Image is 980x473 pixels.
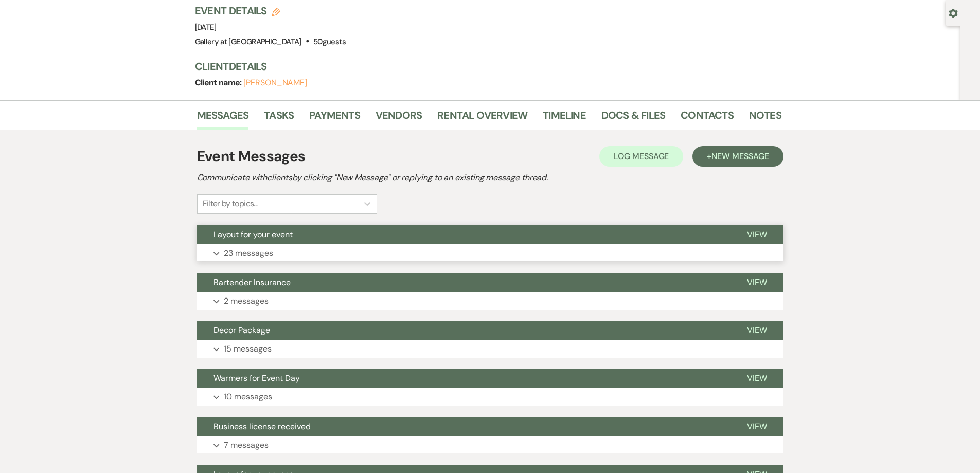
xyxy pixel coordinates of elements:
button: 7 messages [197,436,783,454]
span: New Message [711,151,769,162]
a: Payments [309,107,360,130]
button: Bartender Insurance [197,273,730,292]
button: View [730,225,783,244]
span: [DATE] [195,22,217,32]
button: +New Message [692,146,783,167]
p: 15 messages [224,342,272,356]
span: Gallery at [GEOGRAPHIC_DATA] [195,37,301,47]
button: Warmers for Event Day [197,369,730,388]
p: 2 messages [224,294,269,308]
span: Client name: [195,77,244,88]
button: Layout for your event [197,225,730,244]
span: Business license received [213,421,311,432]
div: Filter by topics... [203,198,258,210]
button: 23 messages [197,244,783,262]
span: View [747,229,767,240]
span: View [747,421,767,432]
span: Log Message [614,151,669,162]
a: Vendors [376,107,422,130]
a: Notes [749,107,781,130]
h3: Client Details [195,59,771,74]
p: 23 messages [224,247,273,260]
button: View [730,417,783,436]
a: Rental Overview [437,107,527,130]
button: View [730,273,783,292]
h1: Event Messages [197,146,306,167]
a: Docs & Files [601,107,665,130]
button: 2 messages [197,292,783,310]
span: View [747,325,767,336]
span: 50 guests [313,37,346,47]
span: View [747,277,767,288]
h3: Event Details [195,4,346,18]
button: Log Message [599,146,683,167]
a: Tasks [264,107,294,130]
button: Business license received [197,417,730,436]
button: Decor Package [197,321,730,340]
button: Open lead details [949,8,958,17]
h2: Communicate with clients by clicking "New Message" or replying to an existing message thread. [197,171,783,184]
span: Decor Package [213,325,270,336]
p: 7 messages [224,439,269,452]
button: [PERSON_NAME] [243,79,307,87]
p: 10 messages [224,390,272,404]
a: Contacts [681,107,734,130]
a: Messages [197,107,249,130]
button: View [730,321,783,340]
a: Timeline [543,107,586,130]
span: Warmers for Event Day [213,373,300,383]
span: Bartender Insurance [213,277,291,288]
span: Layout for your event [213,229,293,240]
button: 10 messages [197,388,783,406]
button: 15 messages [197,340,783,358]
span: View [747,373,767,383]
button: View [730,369,783,388]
